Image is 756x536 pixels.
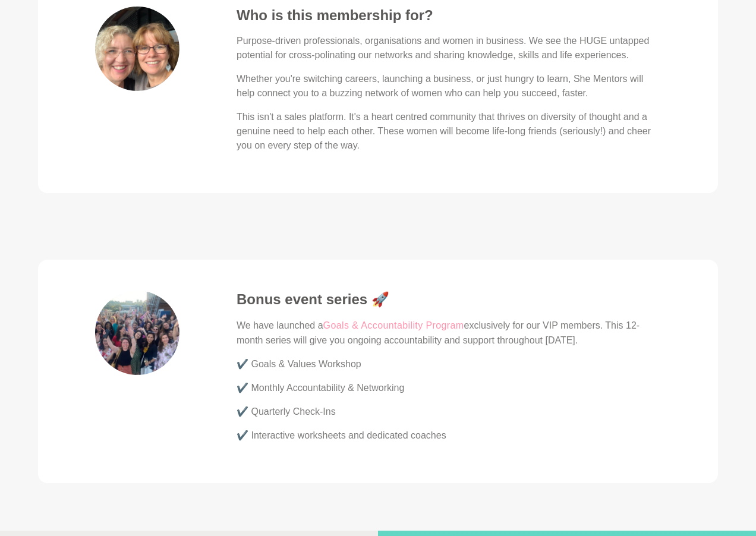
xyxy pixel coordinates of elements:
[237,72,661,100] p: Whether you're switching careers, launching a business, or just hungry to learn, She Mentors will...
[237,34,661,62] p: Purpose-driven professionals, organisations and women in business. We see the HUGE untapped poten...
[237,381,661,395] p: ✔️ Monthly Accountability & Networking
[237,428,661,443] p: ✔️ Interactive worksheets and dedicated coaches
[323,318,464,333] a: Goals & Accountability Program
[237,291,661,308] h4: Bonus event series 🚀
[237,357,661,371] p: ✔️ Goals & Values Workshop
[237,405,661,419] p: ✔️ Quarterly Check-Ins
[237,7,661,24] h4: Who is this membership for?
[237,318,661,348] p: We have launched a exclusively for our VIP members. This 12-month series will give you ongoing ac...
[237,110,661,153] p: This isn't a sales platform. It's a heart centred community that thrives on diversity of thought ...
